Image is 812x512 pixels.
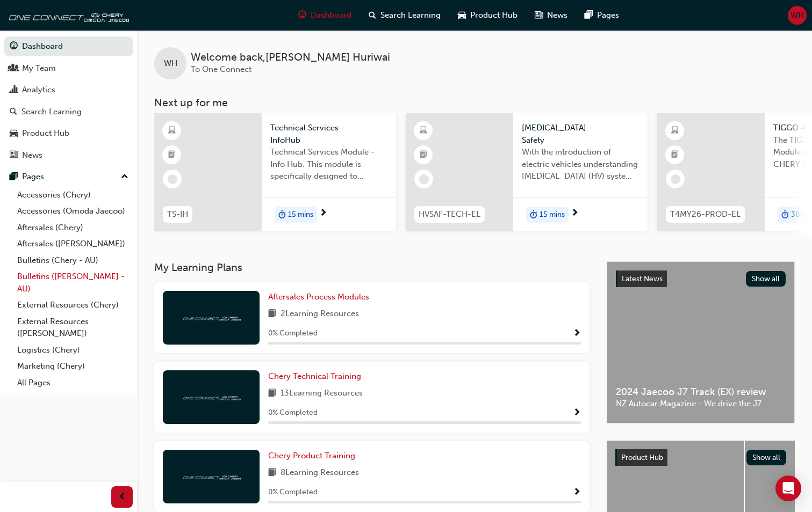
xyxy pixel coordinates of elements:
a: Aftersales ([PERSON_NAME]) [13,236,133,252]
span: Show Progress [573,329,581,339]
span: WH [791,9,804,21]
span: up-icon [121,170,128,184]
span: 0 % Completed [268,407,318,419]
span: 13 Learning Resources [281,387,363,400]
span: 15 mins [288,209,313,221]
span: Technical Services Module - Info Hub. This module is specifically designed to address the require... [270,146,387,182]
span: chart-icon [10,85,18,95]
button: Pages [4,167,133,187]
span: booktick-icon [168,148,176,162]
span: Welcome back , [PERSON_NAME] Huriwai [191,52,390,64]
span: prev-icon [118,491,126,504]
span: T4MY26-PROD-EL [670,208,741,221]
a: search-iconSearch Learning [360,4,449,26]
a: Latest NewsShow all [616,270,786,288]
span: booktick-icon [420,148,427,162]
a: guage-iconDashboard [290,4,360,26]
a: pages-iconPages [576,4,628,26]
a: Aftersales (Chery) [13,220,133,236]
h3: Next up for me [137,97,812,109]
div: My Team [22,62,56,75]
span: 0 % Completed [268,486,318,499]
span: duration-icon [278,208,286,222]
div: Search Learning [21,106,82,118]
a: Accessories (Omoda Jaecoo) [13,203,133,220]
a: TS-IHTechnical Services - InfoHubTechnical Services Module - Info Hub. This module is specificall... [154,113,396,231]
span: guage-icon [298,9,306,22]
span: 8 Learning Resources [281,466,359,480]
a: Accessories (Chery) [13,187,133,203]
a: All Pages [13,375,133,391]
span: TS-IH [167,208,188,221]
span: 0 % Completed [268,327,318,340]
img: oneconnect [182,392,241,402]
a: Latest NewsShow all2024 Jaecoo J7 Track (EX) reviewNZ Autocar Magazine - We drive the J7. [607,261,795,423]
span: search-icon [10,107,17,117]
img: oneconnect [182,471,241,481]
span: Pages [597,9,619,21]
span: 15 mins [540,209,565,221]
span: Aftersales Process Modules [268,292,369,302]
div: Product Hub [22,127,69,140]
span: pages-icon [585,9,593,22]
button: Show all [746,450,787,465]
a: Product HubShow all [615,449,786,466]
span: [MEDICAL_DATA] - Safety [522,122,639,146]
span: News [547,9,567,21]
button: Show Progress [573,406,581,420]
button: Show all [746,271,786,287]
a: Bulletins (Chery - AU) [13,252,133,269]
span: WH [164,57,177,70]
a: External Resources (Chery) [13,297,133,313]
span: people-icon [10,64,18,74]
span: Search Learning [380,9,441,21]
a: News [4,145,133,165]
button: Show Progress [573,486,581,499]
img: oneconnect [5,4,129,26]
span: search-icon [369,9,376,22]
button: WH [788,6,807,25]
a: Dashboard [4,36,133,56]
span: 2024 Jaecoo J7 Track (EX) review [616,386,786,398]
div: News [22,149,42,162]
div: Analytics [22,84,55,96]
span: learningRecordVerb_NONE-icon [671,174,680,184]
a: Search Learning [4,102,133,122]
a: Marketing (Chery) [13,358,133,375]
a: Logistics (Chery) [13,342,133,359]
span: learningRecordVerb_NONE-icon [419,174,429,184]
h3: My Learning Plans [154,261,590,274]
span: NZ Autocar Magazine - We drive the J7. [616,398,786,410]
span: learningRecordVerb_NONE-icon [168,174,177,184]
span: next-icon [319,209,327,218]
img: oneconnect [182,312,241,323]
span: Technical Services - InfoHub [270,122,387,146]
a: Analytics [4,80,133,100]
a: Chery Technical Training [268,370,365,383]
span: car-icon [458,9,466,22]
span: learningResourceType_ELEARNING-icon [168,124,176,138]
span: booktick-icon [671,148,679,162]
div: Open Intercom Messenger [775,476,801,501]
button: DashboardMy TeamAnalyticsSearch LearningProduct HubNews [4,34,133,167]
span: HVSAF-TECH-EL [419,208,480,221]
span: guage-icon [10,42,18,52]
span: Show Progress [573,408,581,418]
button: Show Progress [573,327,581,340]
a: Aftersales Process Modules [268,291,373,303]
a: news-iconNews [526,4,576,26]
span: pages-icon [10,172,18,182]
span: book-icon [268,387,276,400]
span: duration-icon [530,208,537,222]
span: Product Hub [470,9,518,21]
span: book-icon [268,466,276,480]
span: news-icon [535,9,543,22]
span: Show Progress [573,488,581,498]
span: car-icon [10,129,18,138]
span: 2 Learning Resources [281,308,359,321]
span: duration-icon [781,208,789,222]
span: learningResourceType_ELEARNING-icon [420,124,427,138]
span: Chery Technical Training [268,371,361,381]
